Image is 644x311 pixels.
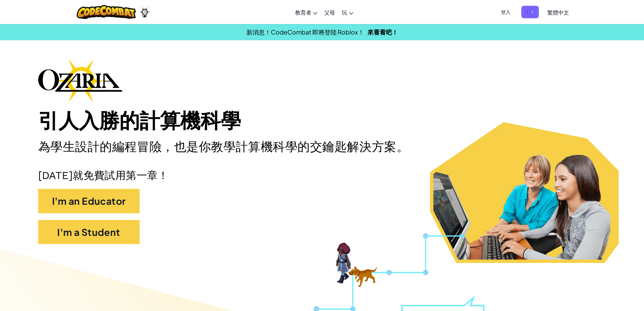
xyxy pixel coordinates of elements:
img: CodeCombat logo [77,5,136,19]
a: 繁體中文 [544,3,572,21]
h2: 為學生設計的編程冒險，也是你教學計算機科學的交鑰匙解決方案。 [38,138,419,155]
span: 玩 [342,9,347,16]
img: Ozaria branding logo [38,59,123,102]
a: 來看看吧！ [367,28,398,36]
button: 註冊 [521,6,539,18]
a: 教育者 [292,3,321,21]
img: Ozaria [139,7,150,17]
button: I'm an Educator [38,189,140,213]
a: 父母 [321,3,338,21]
button: I'm a Student [38,220,140,244]
a: 玩 [338,3,357,21]
span: 繁體中文 [547,9,569,16]
span: 教育者 [295,9,311,16]
span: 新消息！CodeCombat 即將登陸 Roblox！ [246,28,364,36]
h1: 引人入勝的計算機科學 [38,109,606,134]
button: 登入 [497,6,515,18]
p: [DATE]就免費試用第一章！ [38,169,606,182]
